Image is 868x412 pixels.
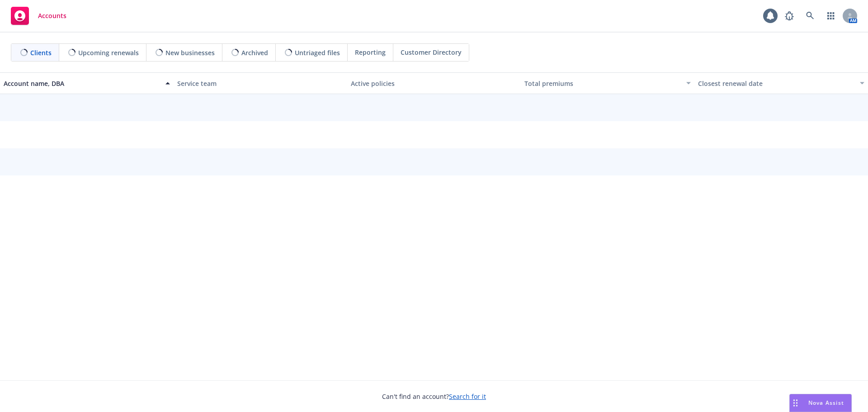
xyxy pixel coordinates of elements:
span: Reporting [355,47,386,57]
div: Service team [177,79,344,88]
span: Nova Assist [808,399,844,407]
a: Switch app [822,7,840,25]
span: Untriaged files [295,48,340,57]
a: Search for it [449,392,486,401]
span: Customer Directory [401,47,462,57]
button: Active policies [347,72,521,94]
div: Drag to move [790,394,801,412]
button: Service team [174,72,347,94]
div: Active policies [351,79,517,88]
a: Search [801,7,819,25]
div: Account name, DBA [4,79,160,88]
span: New businesses [165,48,215,57]
a: Report a Bug [780,7,798,25]
span: Archived [241,48,268,57]
button: Closest renewal date [694,72,868,94]
span: Clients [30,48,52,57]
a: Accounts [7,3,70,28]
span: Can't find an account? [382,392,486,401]
div: Closest renewal date [698,79,854,88]
div: Total premiums [524,79,681,88]
button: Nova Assist [789,394,852,412]
span: Upcoming renewals [78,48,139,57]
button: Total premiums [521,72,694,94]
span: Accounts [38,12,66,19]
